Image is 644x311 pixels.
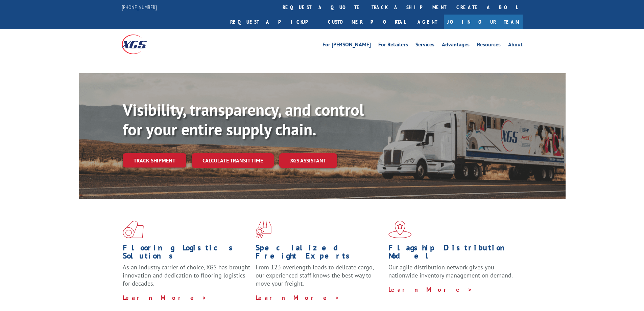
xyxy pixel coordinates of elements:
[123,294,207,302] a: Learn More >
[388,263,513,279] span: Our agile distribution network gives you nationwide inventory management on demand.
[256,294,340,302] a: Learn More >
[123,153,186,168] a: Track shipment
[123,244,251,263] h1: Flooring Logistics Solutions
[256,221,271,238] img: xgs-icon-focused-on-flooring-red
[323,42,371,49] a: For [PERSON_NAME]
[388,286,473,293] a: Learn More >
[225,15,323,29] a: Request a pickup
[415,42,434,49] a: Services
[323,15,411,29] a: Customer Portal
[256,244,383,263] h1: Specialized Freight Experts
[279,153,337,168] a: XGS ASSISTANT
[123,99,364,140] b: Visibility, transparency, and control for your entire supply chain.
[411,15,444,29] a: Agent
[378,42,408,49] a: For Retailers
[477,42,501,49] a: Resources
[388,244,516,263] h1: Flagship Distribution Model
[508,42,523,49] a: About
[444,15,523,29] a: Join Our Team
[123,221,144,238] img: xgs-icon-total-supply-chain-intelligence-red
[122,4,157,10] a: [PHONE_NUMBER]
[256,263,383,293] p: From 123 overlength loads to delicate cargo, our experienced staff knows the best way to move you...
[123,263,250,287] span: As an industry carrier of choice, XGS has brought innovation and dedication to flooring logistics...
[192,153,274,168] a: Calculate transit time
[442,42,470,49] a: Advantages
[388,221,412,238] img: xgs-icon-flagship-distribution-model-red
